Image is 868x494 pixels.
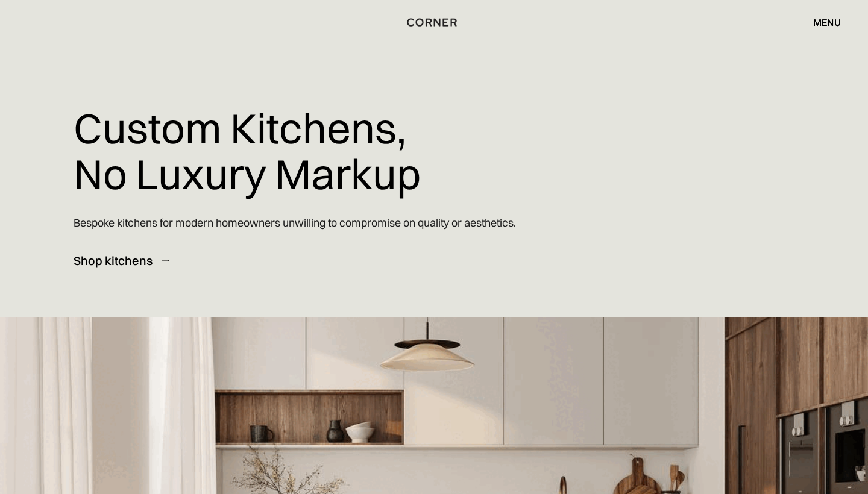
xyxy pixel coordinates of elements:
div: menu [813,17,841,27]
div: Shop kitchens [74,252,153,269]
h1: Custom Kitchens, No Luxury Markup [74,96,421,205]
a: home [397,14,471,30]
a: Shop kitchens [74,246,169,275]
p: Bespoke kitchens for modern homeowners unwilling to compromise on quality or aesthetics. [74,205,516,240]
div: menu [801,12,841,33]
